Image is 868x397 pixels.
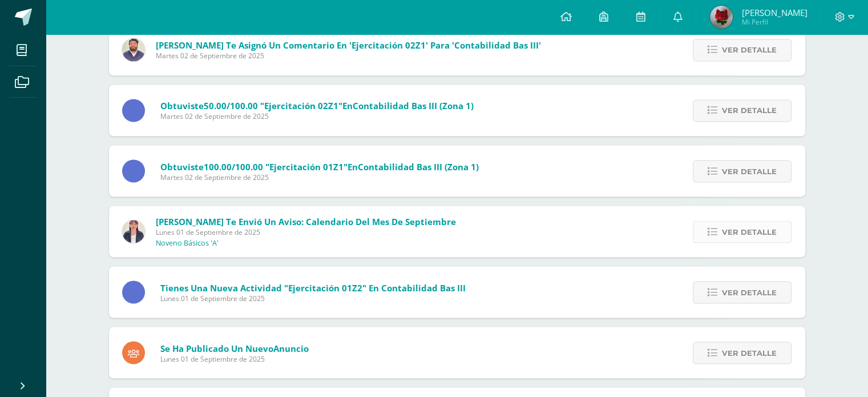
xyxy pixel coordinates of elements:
span: Lunes 01 de Septiembre de 2025 [160,354,309,363]
span: Martes 02 de Septiembre de 2025 [156,51,541,61]
span: [PERSON_NAME] te asignó un comentario en 'Ejercitación 02Z1' para 'Contabilidad Bas III' [156,39,541,51]
span: Ver detalle [722,282,777,303]
span: "Ejercitación 02Z1" [260,100,342,111]
span: Ver detalle [722,39,777,61]
span: Obtuviste en [160,100,474,111]
span: Martes 02 de Septiembre de 2025 [160,172,479,182]
span: Contabilidad Bas III (Zona 1) [358,161,479,172]
span: Obtuviste en [160,161,479,172]
span: Lunes 01 de Septiembre de 2025 [156,227,456,236]
span: Tienes una nueva actividad "Ejercitación 01Z2" En Contabilidad Bas III [160,282,466,293]
span: Ver detalle [722,221,777,242]
span: 50.00/100.00 [204,100,258,111]
span: 100.00/100.00 [204,161,263,172]
span: Se ha publicado un nuevo [160,342,309,354]
span: Ver detalle [722,100,777,121]
span: Lunes 01 de Septiembre de 2025 [160,293,466,303]
img: f390e24f66707965f78b76f0b43abcb8.png [122,220,145,243]
p: Noveno Básicos 'A' [156,238,219,247]
span: [PERSON_NAME] te envió un aviso: Calendario del mes de septiembre [156,215,456,227]
span: Anuncio [273,342,309,354]
span: Martes 02 de Septiembre de 2025 [160,111,474,121]
span: Contabilidad Bas III (Zona 1) [353,100,474,111]
img: 3c88fd5534d10fcfcc6911e8303bbf43.png [122,38,145,61]
span: Ver detalle [722,342,777,363]
span: Ver detalle [722,161,777,182]
img: 53bca0dbb1463a79da423530a0daa3ed.png [710,6,733,29]
span: [PERSON_NAME] [741,7,807,18]
span: Mi Perfil [741,17,807,27]
span: "Ejercitación 01Z1" [265,161,348,172]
